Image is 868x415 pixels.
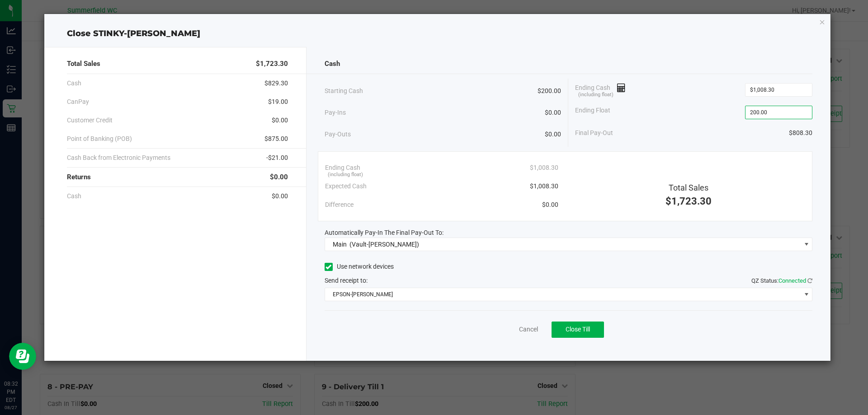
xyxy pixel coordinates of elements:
span: Point of Banking (POB) [67,134,132,144]
span: $0.00 [272,116,288,125]
span: Cash [67,79,81,88]
span: Starting Cash [325,86,363,96]
button: Close Till [552,322,604,338]
span: $200.00 [538,86,561,96]
span: $1,723.30 [665,196,712,207]
span: $19.00 [268,97,288,107]
span: Close Till [566,326,590,333]
span: $1,008.30 [530,182,558,191]
span: Connected [778,277,806,284]
span: $829.30 [264,79,288,88]
span: (including float) [578,91,613,99]
span: $0.00 [272,191,288,201]
span: Total Sales [67,59,100,69]
span: $0.00 [545,130,561,139]
span: $875.00 [264,134,288,144]
span: (Vault-[PERSON_NAME]) [349,241,419,248]
span: Automatically Pay-In The Final Pay-Out To: [325,229,443,236]
label: Use network devices [325,262,394,271]
span: $1,008.30 [530,163,558,173]
span: Cash Back from Electronic Payments [67,153,170,163]
span: Main [333,241,347,248]
iframe: Resource center [9,343,36,370]
div: Returns [67,168,288,187]
span: Ending Cash [325,163,360,173]
span: Expected Cash [325,182,367,191]
span: $0.00 [270,172,288,182]
span: CanPay [67,97,89,107]
span: (including float) [328,171,363,179]
span: Ending Float [575,106,610,119]
span: Pay-Outs [325,130,351,139]
span: $1,723.30 [256,59,288,69]
span: -$21.00 [266,153,288,163]
span: Total Sales [669,183,708,192]
span: Cash [325,59,340,69]
div: Close STINKY-[PERSON_NAME] [44,28,831,40]
span: $0.00 [545,108,561,117]
span: $808.30 [789,128,812,138]
a: Cancel [519,325,538,334]
span: Customer Credit [67,116,113,125]
span: EPSON-[PERSON_NAME] [325,288,801,301]
span: Cash [67,191,81,201]
span: Ending Cash [575,83,626,97]
span: Difference [325,200,354,210]
span: Pay-Ins [325,108,346,117]
span: Final Pay-Out [575,128,613,138]
span: $0.00 [542,200,558,210]
span: QZ Status: [751,277,812,284]
span: Send receipt to: [325,277,368,284]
